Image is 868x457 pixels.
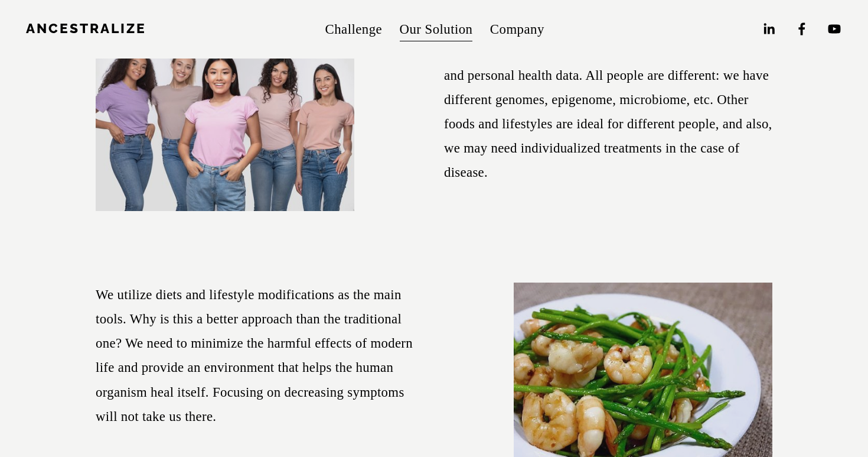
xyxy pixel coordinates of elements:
[96,283,424,428] p: We utilize diets and lifestyle modifications as the main tools. Why is this a better approach tha...
[827,21,842,37] a: YouTube
[325,15,383,43] a: Challenge
[400,15,473,43] a: Our Solution
[761,21,776,37] a: LinkedIn
[490,17,544,41] span: Company
[794,21,810,37] a: Facebook
[444,38,772,184] p: We provide personalized advice based on health history and personal health data. All people are d...
[26,21,146,36] a: Ancestralize
[490,15,544,43] a: folder dropdown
